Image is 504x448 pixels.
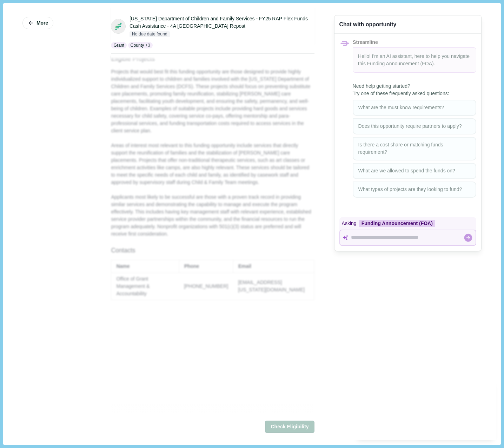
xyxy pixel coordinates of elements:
[353,39,378,45] span: Streamline
[358,53,470,66] span: Hello! I'm an AI assistant, here to help you navigate this .
[339,217,476,230] div: Asking
[130,31,170,38] span: No due date found
[367,61,434,66] span: Funding Announcement (FOA)
[131,42,144,48] p: County
[113,42,124,48] p: Grant
[145,42,150,48] span: + 3
[111,19,125,33] img: amplifund.jpeg
[130,15,314,30] div: [US_STATE] Department of Children and Family Services - FY25 RAP Flex Funds Cash Assistance - 4A ...
[265,421,314,433] button: Check Eligibility
[37,20,48,26] span: More
[22,17,53,29] button: More
[353,83,476,97] span: Need help getting started? Try one of these frequently asked questions:
[359,220,435,227] div: Funding Announcement (FOA)
[339,20,397,28] div: Chat with opportunity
